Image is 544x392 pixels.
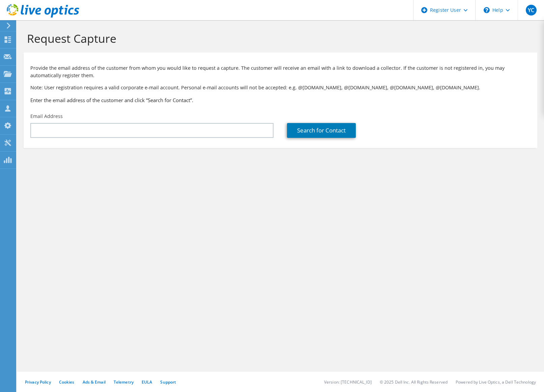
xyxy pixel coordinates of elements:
[526,5,537,16] span: YC
[114,379,134,385] a: Telemetry
[324,379,372,385] li: Version: [TECHNICAL_ID]
[456,379,536,385] li: Powered by Live Optics, a Dell Technology
[30,64,531,79] p: Provide the email address of the customer from whom you would like to request a capture. The cust...
[484,7,490,13] svg: \n
[380,379,448,385] li: © 2025 Dell Inc. All Rights Reserved
[30,96,531,104] h3: Enter the email address of the customer and click “Search for Contact”.
[30,113,63,120] label: Email Address
[160,379,176,385] a: Support
[25,379,51,385] a: Privacy Policy
[287,123,356,138] a: Search for Contact
[142,379,152,385] a: EULA
[59,379,75,385] a: Cookies
[30,84,531,91] p: Note: User registration requires a valid corporate e-mail account. Personal e-mail accounts will ...
[27,31,531,46] h1: Request Capture
[83,379,106,385] a: Ads & Email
